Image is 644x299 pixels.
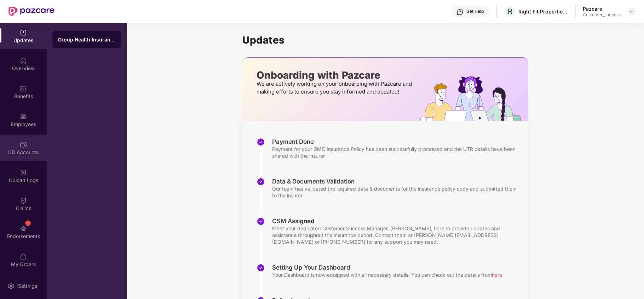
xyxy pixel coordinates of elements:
p: Onboarding with Pazcare [257,72,414,78]
img: svg+xml;base64,PHN2ZyBpZD0iU3RlcC1Eb25lLTMyeDMyIiB4bWxucz0iaHR0cDovL3d3dy53My5vcmcvMjAwMC9zdmciIH... [257,217,265,226]
img: svg+xml;base64,PHN2ZyBpZD0iTXlfT3JkZXJzIiBkYXRhLW5hbWU9Ik15IE9yZGVycyIgeG1sbnM9Imh0dHA6Ly93d3cudz... [20,253,27,260]
img: svg+xml;base64,PHN2ZyBpZD0iQ0RfQWNjb3VudHMiIGRhdGEtbmFtZT0iQ0QgQWNjb3VudHMiIHhtbG5zPSJodHRwOi8vd3... [20,141,27,148]
div: Customer_success [583,12,621,18]
div: Setting Up Your Dashboard [272,264,502,271]
div: 1 [25,220,31,226]
img: svg+xml;base64,PHN2ZyBpZD0iU3RlcC1Eb25lLTMyeDMyIiB4bWxucz0iaHR0cDovL3d3dy53My5vcmcvMjAwMC9zdmciIH... [257,138,265,146]
span: R [508,7,512,16]
div: Settings [16,282,39,289]
img: svg+xml;base64,PHN2ZyBpZD0iSG9tZSIgeG1sbnM9Imh0dHA6Ly93d3cudzMub3JnLzIwMDAvc3ZnIiB3aWR0aD0iMjAiIG... [20,57,27,64]
img: svg+xml;base64,PHN2ZyBpZD0iVXBkYXRlZCIgeG1sbnM9Imh0dHA6Ly93d3cudzMub3JnLzIwMDAvc3ZnIiB3aWR0aD0iMj... [20,29,27,36]
img: svg+xml;base64,PHN2ZyBpZD0iVXBsb2FkX0xvZ3MiIGRhdGEtbmFtZT0iVXBsb2FkIExvZ3MiIHhtbG5zPSJodHRwOi8vd3... [20,169,27,176]
div: Get Help [466,9,484,14]
img: svg+xml;base64,PHN2ZyBpZD0iU3RlcC1Eb25lLTMyeDMyIiB4bWxucz0iaHR0cDovL3d3dy53My5vcmcvMjAwMC9zdmciIH... [257,177,265,186]
div: CSM Assigned [272,217,521,225]
img: svg+xml;base64,PHN2ZyBpZD0iQ2xhaW0iIHhtbG5zPSJodHRwOi8vd3d3LnczLm9yZy8yMDAwL3N2ZyIgd2lkdGg9IjIwIi... [20,197,27,204]
img: svg+xml;base64,PHN2ZyBpZD0iRW1wbG95ZWVzIiB4bWxucz0iaHR0cDovL3d3dy53My5vcmcvMjAwMC9zdmciIHdpZHRoPS... [20,113,27,120]
div: Group Health Insurance [58,36,115,43]
span: here [492,272,502,278]
img: hrOnboarding [420,76,528,121]
img: New Pazcare Logo [8,7,54,16]
div: Our team has validated the required data & documents for the insurance policy copy and submitted ... [272,185,521,199]
div: Data & Documents Validation [272,177,521,185]
div: Meet your dedicated Customer Success Manager, [PERSON_NAME], here to provide updates and assistan... [272,225,521,245]
p: We are actively working on your onboarding with Pazcare and making efforts to ensure you stay inf... [257,80,414,96]
img: svg+xml;base64,PHN2ZyBpZD0iQmVuZWZpdHMiIHhtbG5zPSJodHRwOi8vd3d3LnczLm9yZy8yMDAwL3N2ZyIgd2lkdGg9Ij... [20,85,27,92]
div: Payment Done [272,138,521,146]
img: svg+xml;base64,PHN2ZyBpZD0iRHJvcGRvd24tMzJ4MzIiIHhtbG5zPSJodHRwOi8vd3d3LnczLm9yZy8yMDAwL3N2ZyIgd2... [628,9,634,14]
div: Your Dashboard is now equipped with all necessary details. You can check out the details from [272,271,502,278]
img: svg+xml;base64,PHN2ZyBpZD0iU3RlcC1Eb25lLTMyeDMyIiB4bWxucz0iaHR0cDovL3d3dy53My5vcmcvMjAwMC9zdmciIH... [257,264,265,272]
img: svg+xml;base64,PHN2ZyBpZD0iU2V0dGluZy0yMHgyMCIgeG1sbnM9Imh0dHA6Ly93d3cudzMub3JnLzIwMDAvc3ZnIiB3aW... [7,282,15,289]
h1: Updates [242,34,528,46]
div: Right Fit Properties LLP [518,8,568,15]
div: Pazcare [583,5,621,12]
div: Payment for your GMC Insurance Policy has been successfully processed and the UTR details have be... [272,146,521,159]
img: svg+xml;base64,PHN2ZyBpZD0iRW5kb3JzZW1lbnRzIiB4bWxucz0iaHR0cDovL3d3dy53My5vcmcvMjAwMC9zdmciIHdpZH... [20,225,27,232]
img: svg+xml;base64,PHN2ZyBpZD0iSGVscC0zMngzMiIgeG1sbnM9Imh0dHA6Ly93d3cudzMub3JnLzIwMDAvc3ZnIiB3aWR0aD... [456,9,464,16]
